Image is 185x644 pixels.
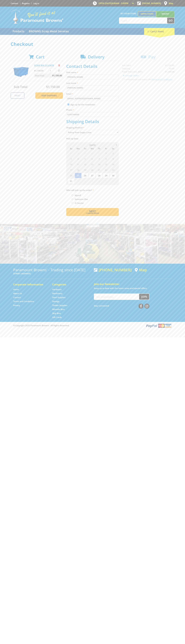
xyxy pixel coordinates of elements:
[96,173,102,178] span: 28
[70,103,95,106] label: Sign up for the newsletter
[52,312,61,315] a: Go to the Skip Bins page
[66,71,119,74] label: First name
[96,147,102,150] span: Th
[13,304,20,307] a: Go to the Privacy page
[35,92,63,99] a: Keep Shopping
[11,41,175,47] h1: Checkout
[72,194,73,196] input: Please select who will pick up the order.
[52,300,60,303] a: Go to the Storage page
[103,167,109,173] span: 22
[89,162,95,167] span: 13
[89,151,95,156] span: 30
[58,64,60,67] a: Remove from cart
[103,173,109,178] span: 29
[72,198,73,200] input: Please select who will pick up the order.
[68,151,74,156] span: 27
[94,282,172,286] h5: Join our Newsletter
[11,92,24,99] a: Print
[52,304,67,307] a: Go to the Timber Supplies page
[82,173,88,178] span: 26
[94,268,132,272] div: [PHONE_NUMBER]
[11,9,63,24] img: Paramount Browns'
[156,11,175,21] a: Mount [PERSON_NAME]
[66,96,119,101] input: Please enter your email address.
[34,64,54,67] a: SCRAP BIN 2CU/MTR
[36,54,45,60] span: Cart
[66,130,119,135] select: Please select a shipping method.
[82,167,88,173] span: 19
[52,292,62,295] a: Go to the Machinery page
[96,167,102,173] span: 21
[66,208,119,216] button: Next Confirm order
[135,268,147,272] a: View a map of Gepps Cross location
[27,28,71,35] a: Go to the BROWNS Scrap Metal Services page
[66,92,119,95] label: Email
[52,296,65,299] a: Go to the Steel Supplies page
[103,156,109,161] span: 8
[155,30,164,33] span: (1 item)
[66,119,119,124] h2: Shipping Details
[96,178,102,184] span: 4
[119,18,167,23] input: Search
[75,173,81,178] span: 25
[75,147,81,150] span: Mo
[34,69,48,72] p: $1,150.00
[66,112,119,117] input: Please enter your telephone number.
[66,108,119,111] label: Phone
[11,323,175,328] div: ® Copyright 2025 Paramount Browns'. All Rights Reserved.
[74,197,89,201] label: Someone Else
[103,178,109,184] span: 5
[82,162,88,167] span: 12
[75,162,81,167] span: 11
[89,156,95,161] span: 6
[13,292,22,295] a: Go to the About Us page
[110,147,117,150] span: Sa
[88,54,104,60] span: Delivery
[103,147,109,150] span: Fr
[66,81,119,85] label: Last name
[74,201,85,205] label: A Courier
[110,167,117,173] span: 23
[13,268,91,272] h3: Paramount Browns' - Trading since [DATE]
[68,147,74,150] span: Su
[74,193,82,198] label: Myself
[33,2,39,5] a: Log in
[68,167,74,173] span: 17
[68,178,74,184] span: 31
[66,85,119,90] input: Please enter your last name.
[13,283,47,286] h5: Corporate Information
[89,147,95,150] span: We
[72,202,73,204] input: Please select who will pick up the order.
[52,283,86,286] h5: Categories
[94,303,149,309] div: Stay Connected
[119,11,138,16] span: Set your store
[14,85,27,89] span: Sub Total
[66,189,119,192] label: Who will pick up the order?
[103,151,109,156] span: 1
[66,75,119,79] input: Please enter your first name.
[144,28,175,35] div: Cart
[52,308,65,311] a: Go to the Wheelie Bins page
[11,2,18,5] a: Go to the Contact page
[89,178,95,184] span: 3
[139,294,149,300] button: Join
[145,323,172,328] img: PayPal, Mastercard, Visa accepted
[110,151,117,156] span: 2
[89,144,96,146] span: [DATE]
[89,167,95,173] span: 20
[110,162,117,167] span: 16
[96,156,102,161] span: 7
[13,272,91,275] p: [STREET_ADDRESS]
[99,2,128,5] span: OPEN [DATE]
[110,173,117,178] span: 30
[13,300,34,303] a: Go to the Terms and Conditions page
[75,167,81,173] span: 18
[94,287,172,290] p: Keep up to date with the latest news and special offers.
[89,209,96,213] span: Next
[11,28,26,35] a: Go to the Products page
[110,178,117,184] span: 6
[89,173,95,178] span: 27
[66,126,119,129] label: Shipping Method
[167,18,174,23] button: Go
[75,178,81,184] span: 1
